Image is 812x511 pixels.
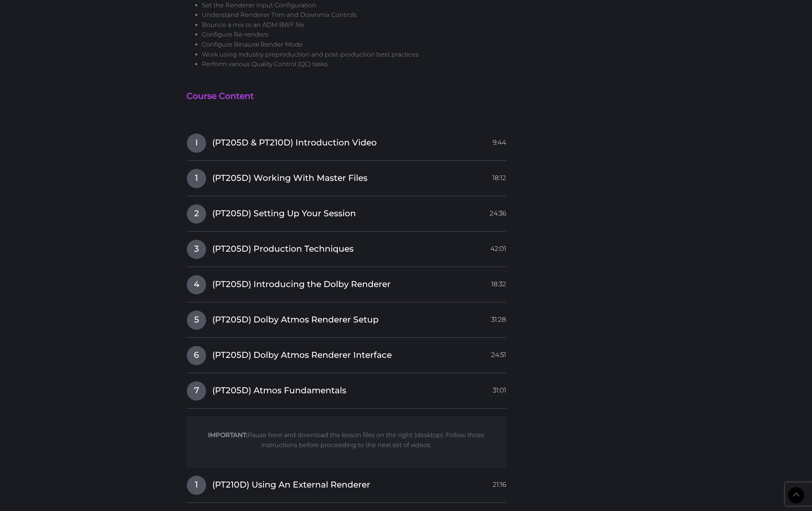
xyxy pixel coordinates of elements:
li: Understand Renderer Trim and Downmix Controls [202,10,513,20]
span: 42:01 [490,240,506,254]
span: (PT205D) Working With Master Files [212,172,367,184]
li: Work using industry preproduction and post-production best practices [202,50,513,60]
a: Back to Top [788,487,804,503]
span: 4 [187,275,206,294]
span: 18:12 [492,169,506,183]
p: Pause here and download the lesson files on the right (desktop). Follow those instructions before... [194,430,499,450]
span: (PT205D) Dolby Atmos Renderer Interface [212,349,392,361]
span: 18:32 [491,275,506,289]
span: 1 [187,476,206,495]
a: 7(PT205D) Atmos Fundamentals31:01 [186,381,507,397]
span: 3 [187,240,206,259]
span: 31:28 [491,311,506,324]
a: 4(PT205D) Introducing the Dolby Renderer18:32 [186,275,507,291]
span: 24:36 [490,204,506,218]
strong: IMPORTANT: [208,431,248,439]
a: I(PT205D & PT210D) Introduction Video9:44 [186,133,507,149]
h4: Course Content [186,90,513,102]
a: 1(PT205D) Working With Master Files18:12 [186,169,507,185]
li: Bounce a mix to an ADM BWF file [202,20,513,30]
span: 24:51 [491,346,506,360]
span: 6 [187,346,206,365]
span: (PT205D) Setting Up Your Session [212,208,356,220]
li: Perform various Quality Control (QC) tasks [202,59,513,69]
span: 21:16 [493,476,506,489]
li: Configure Re-renders [202,30,513,40]
span: 7 [187,381,206,401]
span: (PT205D) Dolby Atmos Renderer Setup [212,314,379,326]
a: 2(PT205D) Setting Up Your Session24:36 [186,204,507,220]
a: 5(PT205D) Dolby Atmos Renderer Setup31:28 [186,310,507,326]
span: 31:01 [493,381,506,395]
span: 2 [187,204,206,224]
span: (PT205D) Production Techniques [212,243,354,255]
span: 5 [187,311,206,330]
span: (PT205D) Atmos Fundamentals [212,385,346,397]
span: 1 [187,169,206,188]
a: 3(PT205D) Production Techniques42:01 [186,239,507,255]
span: I [187,134,206,153]
li: Set the Renderer Input Configuration [202,0,513,10]
span: (PT210D) Using An External Renderer [212,479,370,491]
span: 9:44 [493,134,506,147]
span: (PT205D & PT210D) Introduction Video [212,137,377,149]
a: 1(PT210D) Using An External Renderer21:16 [186,475,507,491]
span: (PT205D) Introducing the Dolby Renderer [212,279,391,291]
li: Configure Binaural Render Mode [202,40,513,50]
a: 6(PT205D) Dolby Atmos Renderer Interface24:51 [186,346,507,362]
